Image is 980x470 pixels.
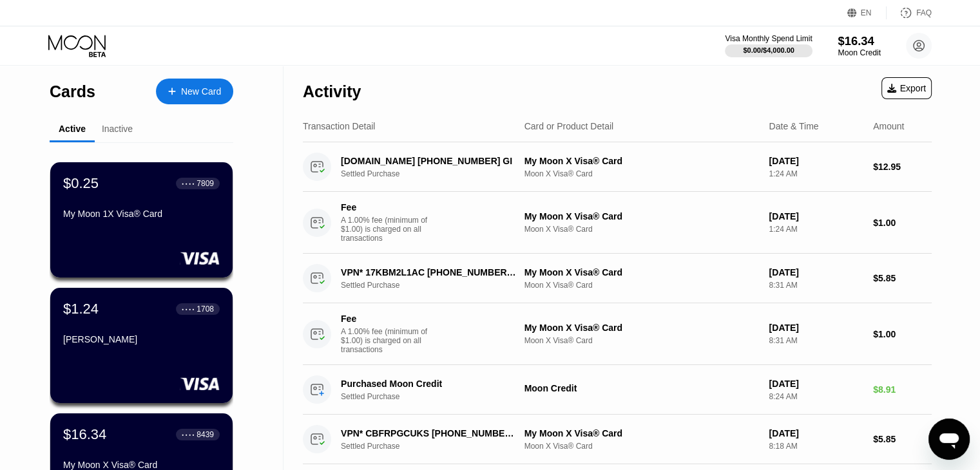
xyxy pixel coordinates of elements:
[769,169,863,178] div: 1:24 AM
[63,426,106,443] div: $16.34
[303,303,932,365] div: FeeA 1.00% fee (minimum of $1.00) is charged on all transactionsMy Moon X Visa® CardMoon X Visa® ...
[743,46,794,54] div: $0.00 / $4,000.00
[303,142,932,192] div: [DOMAIN_NAME] [PHONE_NUMBER] GISettled PurchaseMy Moon X Visa® CardMoon X Visa® Card[DATE]1:24 AM...
[50,288,233,403] div: $1.24● ● ● ●1708[PERSON_NAME]
[63,334,220,344] div: [PERSON_NAME]
[524,121,614,131] div: Card or Product Detail
[341,428,517,438] div: VPN* CBFRPGCUKS [PHONE_NUMBER] SE
[63,460,220,470] div: My Moon X Visa® Card
[63,209,220,219] div: My Moon 1X Visa® Card
[838,48,881,57] div: Moon Credit
[182,307,195,311] div: ● ● ● ●
[303,365,932,415] div: Purchased Moon CreditSettled PurchaseMoon Credit[DATE]8:24 AM$8.91
[63,175,99,192] div: $0.25
[873,218,932,228] div: $1.00
[838,34,881,48] div: $16.34
[725,34,812,57] div: Visa Monthly Spend Limit$0.00/$4,000.00
[887,83,926,93] div: Export
[838,34,881,57] div: $16.34Moon Credit
[197,430,214,439] div: 8439
[873,434,932,444] div: $5.85
[769,336,863,345] div: 8:31 AM
[524,442,759,451] div: Moon X Visa® Card
[50,82,95,101] div: Cards
[341,392,531,401] div: Settled Purchase
[341,202,431,212] div: Fee
[156,79,233,104] div: New Card
[341,267,517,277] div: VPN* 17KBM2L1AC [PHONE_NUMBER] SE
[769,225,863,234] div: 1:24 AM
[725,34,812,43] div: Visa Monthly Spend Limit
[524,267,759,277] div: My Moon X Visa® Card
[873,121,904,131] div: Amount
[769,392,863,401] div: 8:24 AM
[524,428,759,438] div: My Moon X Visa® Card
[303,121,375,131] div: Transaction Detail
[873,162,932,172] div: $12.95
[928,418,970,460] iframe: Button to launch messaging window
[524,211,759,221] div: My Moon X Visa® Card
[182,433,195,437] div: ● ● ● ●
[63,301,99,317] div: $1.24
[769,211,863,221] div: [DATE]
[524,169,759,178] div: Moon X Visa® Card
[303,415,932,464] div: VPN* CBFRPGCUKS [PHONE_NUMBER] SESettled PurchaseMy Moon X Visa® CardMoon X Visa® Card[DATE]8:18 ...
[769,281,863,290] div: 8:31 AM
[197,305,214,314] div: 1708
[769,442,863,451] div: 8:18 AM
[769,379,863,389] div: [DATE]
[50,162,233,277] div: $0.25● ● ● ●7809My Moon 1X Visa® Card
[59,124,86,134] div: Active
[197,179,214,188] div: 7809
[341,156,517,166] div: [DOMAIN_NAME] [PHONE_NUMBER] GI
[881,77,932,99] div: Export
[341,314,431,324] div: Fee
[341,379,517,389] div: Purchased Moon Credit
[524,323,759,333] div: My Moon X Visa® Card
[524,336,759,345] div: Moon X Visa® Card
[524,281,759,290] div: Moon X Visa® Card
[524,225,759,234] div: Moon X Visa® Card
[887,6,932,19] div: FAQ
[524,156,759,166] div: My Moon X Visa® Card
[303,82,361,101] div: Activity
[873,273,932,283] div: $5.85
[873,384,932,395] div: $8.91
[916,8,932,17] div: FAQ
[861,8,872,17] div: EN
[341,169,531,178] div: Settled Purchase
[341,442,531,451] div: Settled Purchase
[524,383,759,393] div: Moon Credit
[303,254,932,303] div: VPN* 17KBM2L1AC [PHONE_NUMBER] SESettled PurchaseMy Moon X Visa® CardMoon X Visa® Card[DATE]8:31 ...
[102,124,133,134] div: Inactive
[182,182,195,185] div: ● ● ● ●
[769,121,818,131] div: Date & Time
[303,192,932,254] div: FeeA 1.00% fee (minimum of $1.00) is charged on all transactionsMy Moon X Visa® CardMoon X Visa® ...
[341,281,531,290] div: Settled Purchase
[847,6,887,19] div: EN
[181,86,221,97] div: New Card
[769,323,863,333] div: [DATE]
[769,156,863,166] div: [DATE]
[769,267,863,277] div: [DATE]
[873,329,932,339] div: $1.00
[769,428,863,438] div: [DATE]
[341,327,437,354] div: A 1.00% fee (minimum of $1.00) is charged on all transactions
[341,216,437,243] div: A 1.00% fee (minimum of $1.00) is charged on all transactions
